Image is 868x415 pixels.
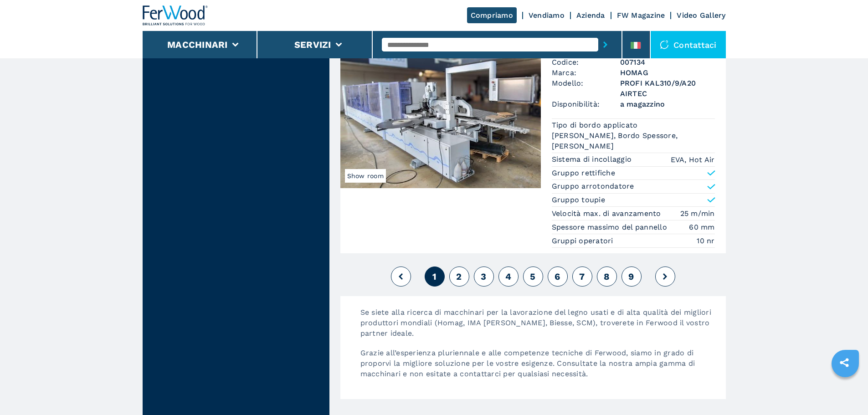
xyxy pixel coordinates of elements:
span: Show room [345,169,386,183]
img: Bordatrice Singola HOMAG PROFI KAL310/9/A20 AIRTEC [340,33,541,188]
a: Bordatrice Singola HOMAG PROFI KAL310/9/A20 AIRTECShow room007134[PERSON_NAME]Codice:007134Marca:... [340,33,726,254]
button: 6 [548,266,568,287]
span: Modello: [552,78,620,99]
p: Gruppo arrotondatore [552,181,634,191]
img: Ferwood [143,5,208,26]
p: Tipo di bordo applicato [552,120,640,130]
em: EVA, Hot Air [671,154,715,165]
span: Codice: [552,57,620,67]
p: Gruppo toupie [552,195,605,205]
a: Compriamo [467,7,517,23]
a: sharethis [833,351,856,374]
button: Servizi [294,39,331,50]
button: Macchinari [167,39,228,50]
img: Contattaci [660,40,669,49]
p: Sistema di incollaggio [552,154,634,164]
button: 1 [425,266,445,287]
em: 25 m/min [680,208,715,219]
span: 9 [628,271,634,282]
a: Video Gallery [677,11,725,20]
p: Se siete alla ricerca di macchinari per la lavorazione del legno usati e di alta qualità dei migl... [351,307,726,348]
button: 4 [498,266,519,287]
div: Contattaci [651,31,726,58]
h3: 007134 [620,57,715,67]
h3: HOMAG [620,67,715,78]
p: Grazie all’esperienza pluriennale e alle competenze tecniche di Ferwood, siamo in grado di propor... [351,348,726,388]
span: 6 [555,271,560,282]
span: 1 [432,271,437,282]
em: [PERSON_NAME], Bordo Spessore, [PERSON_NAME] [552,130,715,151]
em: 60 mm [689,222,714,232]
span: Disponibilità: [552,99,620,109]
p: Gruppo rettifiche [552,168,615,178]
h3: PROFI KAL310/9/A20 AIRTEC [620,78,715,99]
button: 8 [597,266,617,287]
span: 4 [505,271,511,282]
p: Gruppi operatori [552,236,616,246]
span: 8 [604,271,610,282]
a: FW Magazine [617,11,665,20]
span: 7 [579,271,585,282]
a: Vendiamo [529,11,565,20]
iframe: Chat [829,374,861,408]
span: 5 [530,271,535,282]
a: Azienda [576,11,605,20]
em: 10 nr [697,236,714,246]
button: submit-button [598,34,612,55]
span: 3 [481,271,486,282]
button: 9 [621,266,642,287]
button: 2 [449,266,469,287]
p: Velocità max. di avanzamento [552,209,663,219]
button: 3 [474,266,494,287]
button: 7 [572,266,592,287]
span: a magazzino [620,99,715,109]
button: 5 [523,266,543,287]
span: Marca: [552,67,620,78]
p: Spessore massimo del pannello [552,222,670,232]
span: 2 [456,271,462,282]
